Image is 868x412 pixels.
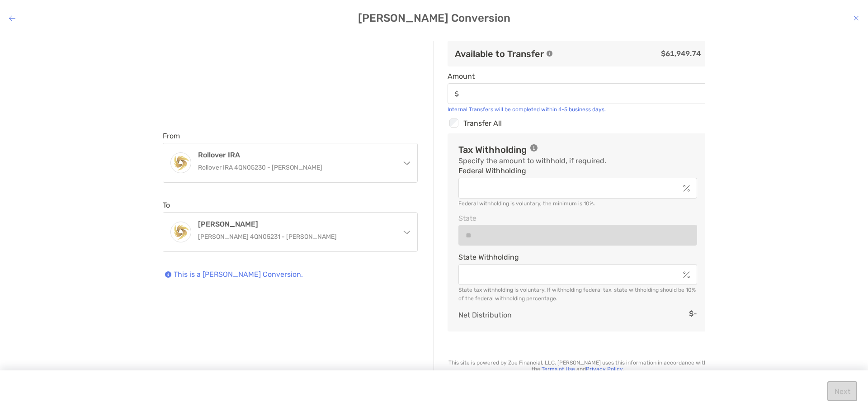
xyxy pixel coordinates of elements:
img: Roth IRA [171,222,191,242]
input: Amountinput icon [462,90,708,98]
img: input icon [683,185,690,192]
div: Internal Transfers will be completed within 4-5 business days. [448,106,708,113]
label: To [163,201,170,209]
div: Transfer All [448,117,708,129]
label: From [163,132,180,140]
p: This is a [PERSON_NAME] Conversion. [174,270,303,280]
p: $61,949.74 [560,48,701,59]
h3: Available to Transfer [455,48,544,59]
a: Privacy Policy [586,366,623,372]
img: Rollover IRA [171,153,191,172]
span: Federal Withholding [458,166,697,175]
p: Rollover IRA 4QN05230 - [PERSON_NAME] [198,162,393,173]
p: This site is powered by Zoe Financial, LLC. [PERSON_NAME] uses this information in accordance wit... [448,360,708,372]
h4: Rollover IRA [198,151,393,159]
h4: [PERSON_NAME] [198,220,393,228]
img: icon tooltip [530,144,538,152]
input: Federal Withholdinginput icon [459,185,679,192]
label: State [458,214,476,222]
span: $ - [689,309,697,321]
img: input icon [455,90,459,97]
a: Terms of Use [542,366,575,372]
img: Icon info [165,271,171,278]
span: Federal withholding is voluntary, the minimum is 10%. [458,200,595,207]
p: Net Distribution [458,309,512,321]
p: [PERSON_NAME] 4QN05231 - [PERSON_NAME] [198,231,393,242]
input: State Withholdinginput icon [459,271,679,279]
p: Specify the amount to withhold, if required. [458,155,606,166]
span: State tax withholding is voluntary. If withholding federal tax, state withholding should be 10% o... [458,287,696,302]
span: State Withholding [458,253,697,261]
span: Amount [448,72,708,81]
img: input icon [683,271,690,278]
h3: Tax Withholding [458,144,527,155]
